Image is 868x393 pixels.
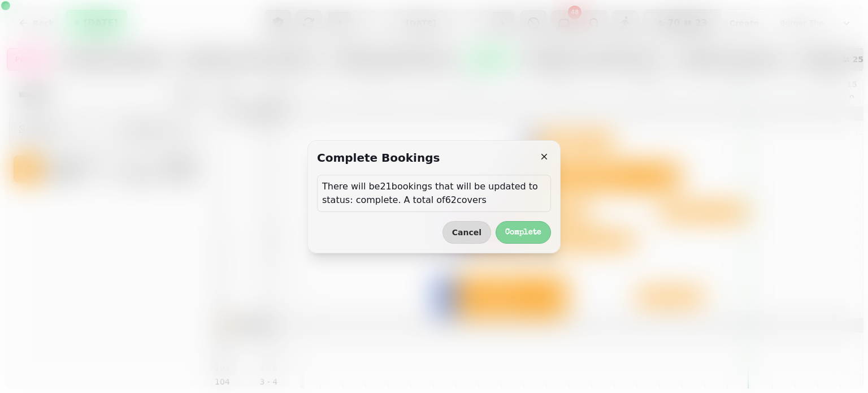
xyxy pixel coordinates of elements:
[505,228,541,236] span: Complete
[322,180,546,207] p: There will be 21 bookings that will be updated to status: complete. A total of 62 covers
[452,228,481,236] span: Cancel
[442,221,491,244] button: Cancel
[496,221,551,244] button: Complete
[317,150,440,166] h2: Complete bookings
